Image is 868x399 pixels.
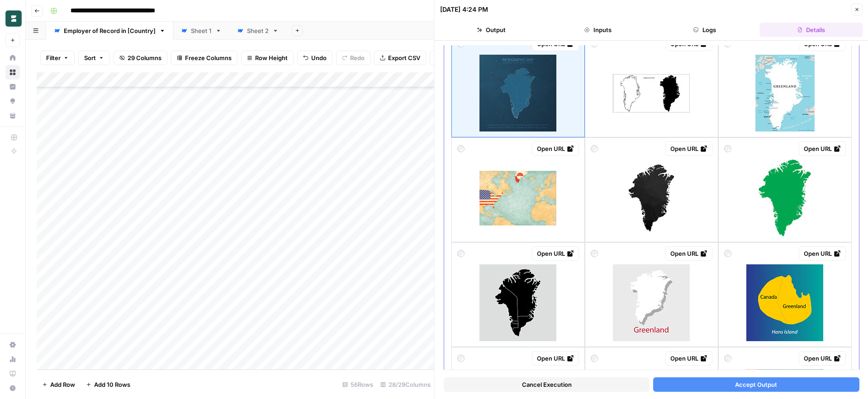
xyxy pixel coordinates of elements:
a: Insights [5,80,20,94]
img: greenland-blank-map-greenland-map-outline-vector-images.jpg [613,74,690,113]
span: Cancel Execution [522,380,571,389]
button: Export CSV [374,51,426,65]
div: Open URL [803,144,840,153]
button: Redo [336,51,370,65]
div: Open URL [670,354,707,363]
button: Workspace: Borderless [5,7,20,30]
button: Help + Support [5,381,20,395]
div: Open URL [536,249,574,258]
button: Logs [653,23,756,37]
a: Home [5,51,20,65]
img: greenland-map-high-detail-separated-all-states-on-dark-blue-background.jpg [479,55,556,131]
button: Sort [78,51,110,65]
img: greenland-map-icon-official-vector-greenland-map-isolated-on-white.jpg [613,264,690,341]
button: Accept Output [653,377,859,392]
span: Add Row [50,380,75,389]
button: Freeze Columns [171,51,237,65]
span: Undo [311,53,327,62]
img: greenland-solo-state.jpg [479,264,556,341]
button: Inputs [546,23,650,37]
button: 29 Columns [114,51,167,65]
span: Add 10 Rows [94,380,130,389]
img: green-cmyk-color-map-of-greenland.jpg [759,160,811,236]
div: Open URL [670,249,707,258]
span: Export CSV [388,53,420,62]
a: Sheet 1 [173,22,229,40]
a: Usage [5,352,20,366]
a: Open URL [665,141,712,156]
a: Open URL [798,141,845,156]
span: 29 Columns [128,53,161,62]
button: Details [759,23,863,37]
img: abstract-polygon-low-poly-color-black-greenland-map.jpg [613,160,690,236]
span: Row Height [255,53,288,62]
a: Open URL [531,351,579,366]
img: map-of-north-america-usa-and-greenland.jpg [479,171,556,225]
span: Sort [84,53,96,62]
div: Open URL [803,354,840,363]
button: Output [440,23,543,37]
div: Sheet 2 [247,26,269,35]
a: Open URL [798,246,845,261]
span: Redo [350,53,365,62]
a: Open URL [531,246,579,261]
a: Employer of Record in [Country] [46,22,173,40]
button: Cancel Execution [444,377,650,392]
span: Filter [46,53,61,62]
div: Open URL [803,249,840,258]
a: Settings [5,338,20,352]
a: Open URL [531,141,579,156]
a: Opportunities [5,94,20,108]
a: Open URL [665,351,712,366]
button: Undo [297,51,332,65]
img: Borderless Logo [5,10,22,27]
a: Browse [5,65,20,80]
div: 28/29 Columns [377,377,434,392]
button: Add Row [37,377,81,392]
div: Employer of Record in [Country] [64,26,156,35]
a: Learning Hub [5,366,20,381]
button: Row Height [241,51,294,65]
div: Open URL [536,144,574,153]
img: greenland-political-map.jpg [755,55,814,131]
span: Accept Output [735,380,777,389]
button: Add 10 Rows [81,377,136,392]
div: Sheet 1 [191,26,212,35]
div: [DATE] 4:24 PM [440,5,488,14]
a: Open URL [665,246,712,261]
button: Filter [40,51,75,65]
a: Your Data [5,108,20,123]
div: 56 Rows [339,377,377,392]
a: Sheet 2 [229,22,286,40]
div: Open URL [536,354,574,363]
img: hans-island-modern-map-vector-illustration.jpg [746,264,823,341]
span: Freeze Columns [185,53,232,62]
div: Open URL [670,144,707,153]
a: Open URL [798,351,845,366]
